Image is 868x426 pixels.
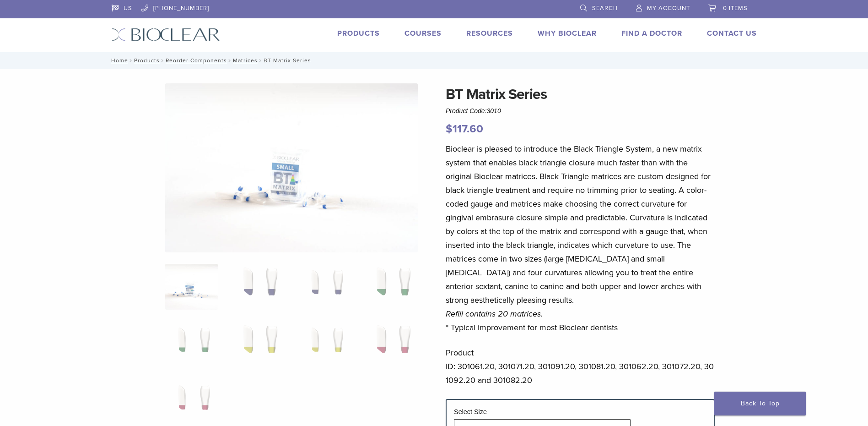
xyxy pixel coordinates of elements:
[160,58,166,63] span: /
[165,322,218,367] img: BT Matrix Series - Image 5
[446,122,453,136] span: $
[446,142,715,334] p: Bioclear is pleased to introduce the Black Triangle System, a new matrix system that enables blac...
[298,264,351,310] img: BT Matrix Series - Image 3
[165,83,418,252] img: Anterior Black Triangle Series Matrices
[258,58,264,63] span: /
[446,83,715,105] h1: BT Matrix Series
[112,28,220,41] img: Bioclear
[446,346,715,387] p: Product ID: 301061.20, 301071.20, 301091.20, 301081.20, 301062.20, 301072.20, 301092.20 and 30108...
[165,379,218,425] img: BT Matrix Series - Image 9
[166,57,227,64] a: Reorder Components
[647,5,690,12] span: My Account
[105,52,764,69] nav: BT Matrix Series
[714,392,806,415] a: Back To Top
[134,57,160,64] a: Products
[466,29,513,38] a: Resources
[707,29,757,38] a: Contact Us
[487,107,501,115] span: 3010
[227,58,233,63] span: /
[446,107,501,115] span: Product Code:
[165,264,218,310] img: Anterior-Black-Triangle-Series-Matrices-324x324.jpg
[538,29,597,38] a: Why Bioclear
[446,122,483,136] bdi: 117.60
[446,309,543,319] em: Refill contains 20 matrices.
[298,322,351,367] img: BT Matrix Series - Image 7
[108,57,128,64] a: Home
[365,322,417,367] img: BT Matrix Series - Image 8
[128,58,134,63] span: /
[337,29,380,38] a: Products
[404,29,442,38] a: Courses
[592,5,618,12] span: Search
[233,57,258,64] a: Matrices
[723,5,748,12] span: 0 items
[621,29,682,38] a: Find A Doctor
[365,264,417,310] img: BT Matrix Series - Image 4
[232,322,284,367] img: BT Matrix Series - Image 6
[454,408,487,415] label: Select Size
[232,264,284,310] img: BT Matrix Series - Image 2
